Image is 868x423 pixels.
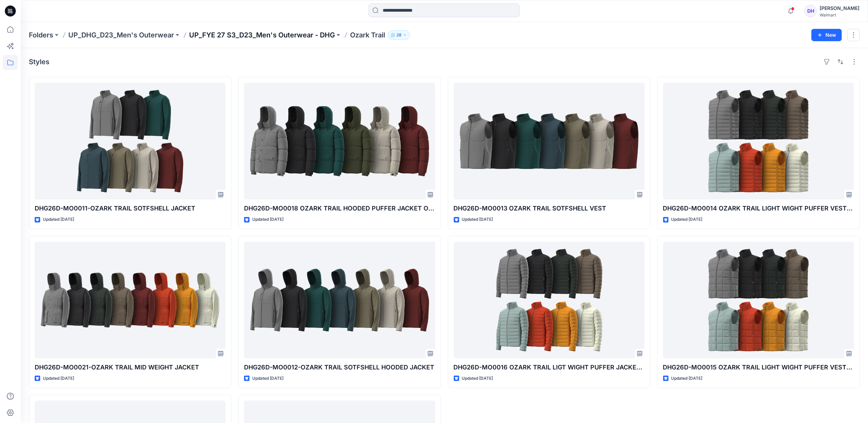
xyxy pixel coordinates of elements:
p: Ozark Trail [350,30,385,40]
a: DHG26D-MO0018 OZARK TRAIL HOODED PUFFER JACKET OPT 1 [244,83,435,199]
a: DHG26D-MO0015 OZARK TRAIL LIGHT WIGHT PUFFER VEST OPT 2 [663,242,854,358]
p: Updated [DATE] [671,216,703,223]
div: DH [805,5,817,17]
div: Walmart [820,12,859,18]
a: DHG26D-MO0013 OZARK TRAIL SOTFSHELL VEST [454,83,645,199]
p: DHG26D-MO0016 OZARK TRAIL LIGT WIGHT PUFFER JACKET OPT 1 [454,363,645,372]
p: DHG26D-MO0014 OZARK TRAIL LIGHT WIGHT PUFFER VEST OPT 1 [663,204,854,213]
p: DHG26D-MO0021-OZARK TRAIL MID WEIGHT JACKET [35,363,225,372]
p: DHG26D-MO0018 OZARK TRAIL HOODED PUFFER JACKET OPT 1 [244,204,435,213]
p: DHG26D-MO0015 OZARK TRAIL LIGHT WIGHT PUFFER VEST OPT 2 [663,363,854,372]
a: UP_DHG_D23_Men's Outerwear [68,30,174,40]
p: 28 [396,31,402,39]
p: DHG26D-MO0013 OZARK TRAIL SOTFSHELL VEST [454,204,645,213]
p: Updated [DATE] [462,375,493,382]
a: DHG26D-MO0014 OZARK TRAIL LIGHT WIGHT PUFFER VEST OPT 1 [663,83,854,199]
p: DHG26D-MO0011-OZARK TRAIL SOTFSHELL JACKET [35,204,225,213]
p: Updated [DATE] [252,216,283,223]
a: DHG26D-MO0011-OZARK TRAIL SOTFSHELL JACKET [35,83,225,199]
p: Updated [DATE] [252,375,283,382]
a: DHG26D-MO0016 OZARK TRAIL LIGT WIGHT PUFFER JACKET OPT 1 [454,242,645,358]
p: Updated [DATE] [462,216,493,223]
p: DHG26D-MO0012-OZARK TRAIL SOTFSHELL HOODED JACKET [244,363,435,372]
div: [PERSON_NAME] [820,4,859,12]
h4: Styles [29,58,49,66]
p: Updated [DATE] [671,375,703,382]
a: UP_FYE 27 S3_D23_Men's Outerwear - DHG [189,30,335,40]
button: New [811,29,842,41]
a: DHG26D-MO0012-OZARK TRAIL SOTFSHELL HOODED JACKET [244,242,435,358]
button: 28 [388,30,410,40]
a: Folders [29,30,53,40]
a: DHG26D-MO0021-OZARK TRAIL MID WEIGHT JACKET [35,242,225,358]
p: Updated [DATE] [43,375,74,382]
p: Updated [DATE] [43,216,74,223]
